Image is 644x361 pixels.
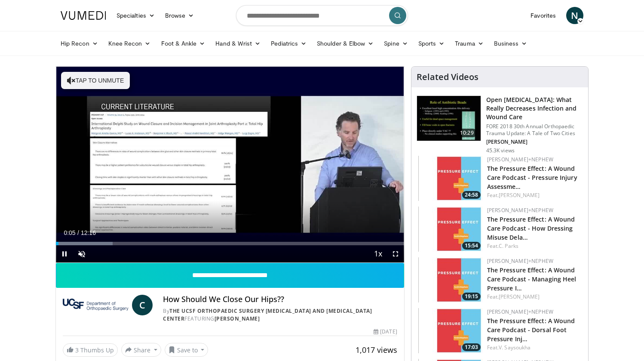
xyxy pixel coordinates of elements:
div: Feat. [487,344,581,352]
a: Spine [379,35,413,52]
a: The UCSF Orthopaedic Surgery [MEDICAL_DATA] and [MEDICAL_DATA] Center [163,307,372,322]
button: Playback Rate [370,245,387,262]
a: Sports [413,35,450,52]
div: Feat. [487,293,581,301]
img: d68379d8-97de-484f-9076-f39c80eee8eb.150x105_q85_crop-smart_upscale.jpg [418,308,483,353]
a: 24:58 [418,156,483,201]
p: 45.3K views [486,147,515,154]
a: C [132,295,153,315]
p: FORE 2018 30th Annual Orthopaedic Trauma Update: A Tale of Two Cities [486,123,583,137]
a: 17:03 [418,308,483,353]
a: [PERSON_NAME] [499,293,540,300]
a: [PERSON_NAME] [499,191,540,199]
span: 15:54 [462,242,481,250]
span: 12:16 [81,229,96,236]
span: 1,017 views [356,345,397,355]
a: 19:15 [418,257,483,302]
h4: How Should We Close Our Hips?? [163,295,397,304]
img: ded7be61-cdd8-40fc-98a3-de551fea390e.150x105_q85_crop-smart_upscale.jpg [417,96,481,141]
a: Favorites [525,7,561,24]
button: Share [121,343,161,357]
a: Business [489,35,533,52]
a: [PERSON_NAME] [215,315,260,322]
button: Save to [165,343,209,357]
span: 0:05 [64,229,75,236]
input: Search topics, interventions [236,5,408,26]
img: VuMedi Logo [61,11,106,20]
div: Progress Bar [56,242,404,245]
a: Specialties [111,7,160,24]
span: 24:58 [462,191,481,199]
a: V. Saysoukha [499,344,531,351]
button: Tap to unmute [61,72,130,89]
a: The Pressure Effect: A Wound Care Podcast - Pressure Injury Assessme… [487,164,577,191]
video-js: Video Player [56,67,404,263]
a: [PERSON_NAME]+Nephew [487,308,553,315]
a: Hand & Wrist [210,35,266,52]
a: 10:29 Open [MEDICAL_DATA]: What Really Decreases Infection and Wound Care FORE 2018 30th Annual O... [417,96,583,154]
a: Pediatrics [266,35,312,52]
div: Feat. [487,191,581,199]
button: Fullscreen [387,245,404,262]
a: The Pressure Effect: A Wound Care Podcast - Managing Heel Pressure I… [487,266,577,292]
a: 3 Thumbs Up [63,343,118,357]
button: Unmute [73,245,90,262]
a: Trauma [450,35,489,52]
button: Pause [56,245,73,262]
span: 17:03 [462,343,481,351]
a: The Pressure Effect: A Wound Care Podcast - Dorsal Foot Pressure Inj… [487,317,575,343]
span: 3 [75,346,79,354]
p: [PERSON_NAME] [486,139,583,145]
div: Feat. [487,242,581,250]
a: C. Parks [499,242,518,250]
h4: Related Videos [417,72,478,82]
div: [DATE] [374,328,397,336]
img: 60a7b2e5-50df-40c4-868a-521487974819.150x105_q85_crop-smart_upscale.jpg [418,257,483,302]
a: N [566,7,583,24]
a: Shoulder & Elbow [312,35,379,52]
img: The UCSF Orthopaedic Surgery Arthritis and Joint Replacement Center [63,295,129,315]
a: Knee Recon [103,35,156,52]
h3: Open [MEDICAL_DATA]: What Really Decreases Infection and Wound Care [486,96,583,121]
a: Foot & Ankle [156,35,211,52]
a: [PERSON_NAME]+Nephew [487,156,553,163]
a: [PERSON_NAME]+Nephew [487,207,553,214]
a: [PERSON_NAME]+Nephew [487,257,553,265]
a: 15:54 [418,207,483,252]
a: Browse [160,7,199,24]
img: 2a658e12-bd38-46e9-9f21-8239cc81ed40.150x105_q85_crop-smart_upscale.jpg [418,156,483,201]
div: By FEATURING [163,307,397,323]
a: Hip Recon [55,35,103,52]
img: 61e02083-5525-4adc-9284-c4ef5d0bd3c4.150x105_q85_crop-smart_upscale.jpg [418,207,483,252]
span: / [77,229,79,236]
span: 19:15 [462,293,481,300]
span: 10:29 [457,129,477,137]
a: The Pressure Effect: A Wound Care Podcast - How Dressing Misuse Dela… [487,215,575,241]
